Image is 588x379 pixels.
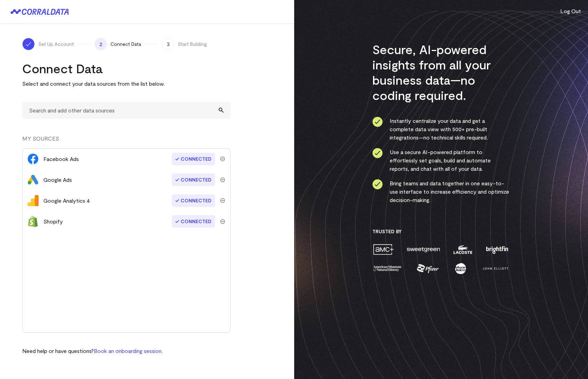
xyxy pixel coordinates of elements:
img: ico-check-circle-4b19435c.svg [372,179,383,189]
span: Set Up Account [38,41,74,48]
span: 3 [162,38,174,50]
img: amc-0b11a8f1.png [372,243,395,255]
h2: Connect Data [22,61,231,76]
img: google_ads-c8121f33.png [27,174,39,185]
span: Connected [172,194,215,207]
li: Bring teams and data together in one easy-to-use interface to increase efficiency and optimize de... [372,179,510,204]
img: ico-check-circle-4b19435c.svg [372,117,383,127]
img: trash-40e54a27.svg [220,177,225,182]
span: Connected [172,153,215,165]
img: amnh-5afada46.png [372,262,402,275]
span: Connected [172,215,215,228]
h3: Secure, AI-powered insights from all your business data—no coding required. [372,42,510,103]
div: Google Analytics 4 [43,196,90,205]
img: trash-40e54a27.svg [220,157,225,161]
a: Book an onboarding session. [94,347,163,354]
img: ico-check-white-5ff98cb1.svg [25,41,32,48]
div: Shopify [43,217,63,226]
li: Use a secure AI-powered platform to effortlessly set goals, build and automate reports, and chat ... [372,148,510,173]
img: ico-check-circle-4b19435c.svg [372,148,383,158]
div: Facebook Ads [43,155,79,163]
img: trash-40e54a27.svg [220,198,225,203]
button: Log Out [560,7,581,15]
div: Google Ads [43,176,72,184]
p: Select and connect your data sources from the list below. [22,79,231,88]
span: Connected [172,174,215,186]
input: Search and add other data sources [22,102,231,119]
li: Instantly centralize your data and get a complete data view with 500+ pre-built integrations—no t... [372,117,510,142]
div: MY SOURCES [22,134,231,148]
img: google_analytics_4-4ee20295.svg [27,195,39,206]
img: sweetgreen-1d1fb32c.png [406,243,441,255]
img: brightfin-a251e171.png [485,243,510,255]
img: facebook_ads-56946ca1.svg [27,153,39,165]
img: moon-juice-c312e729.png [454,262,467,275]
img: john-elliott-25751c40.png [481,262,510,275]
img: lacoste-7a6b0538.png [453,243,473,255]
img: trash-40e54a27.svg [220,219,225,224]
span: Start Building [178,41,207,48]
img: pfizer-e137f5fc.png [416,262,440,275]
p: Need help or have questions? [22,347,163,355]
h3: Trusted By [372,228,510,235]
span: 2 [94,38,107,50]
img: shopify-673fa4e3.svg [27,216,39,227]
span: Connect Data [110,41,141,48]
